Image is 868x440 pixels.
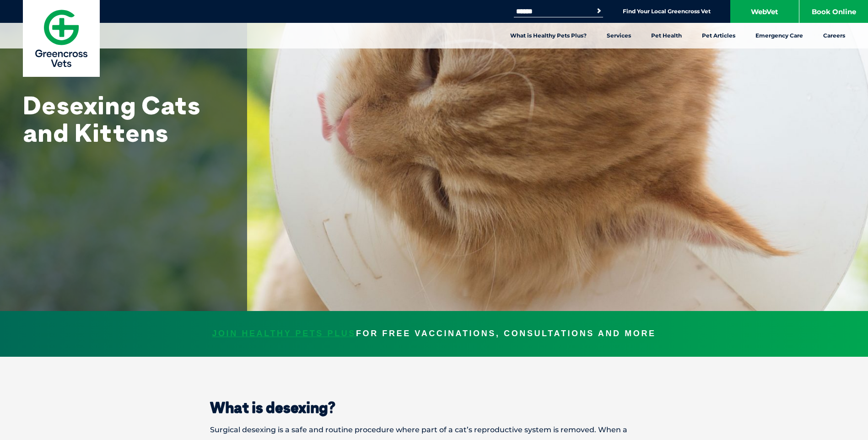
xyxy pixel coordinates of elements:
[212,327,356,341] span: JOIN HEALTHY PETS PLUS
[692,23,745,48] a: Pet Articles
[597,23,641,48] a: Services
[9,327,859,341] p: FOR FREE VACCINATIONS, CONSULTATIONS AND MORE
[641,23,692,48] a: Pet Health
[500,23,597,48] a: What is Healthy Pets Plus?
[212,329,356,338] a: JOIN HEALTHY PETS PLUS
[23,91,224,146] h1: Desexing Cats and Kittens
[813,23,855,48] a: Careers
[210,398,335,417] strong: What is desexing?
[594,6,604,16] button: Search
[745,23,813,48] a: Emergency Care
[623,8,711,15] a: Find Your Local Greencross Vet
